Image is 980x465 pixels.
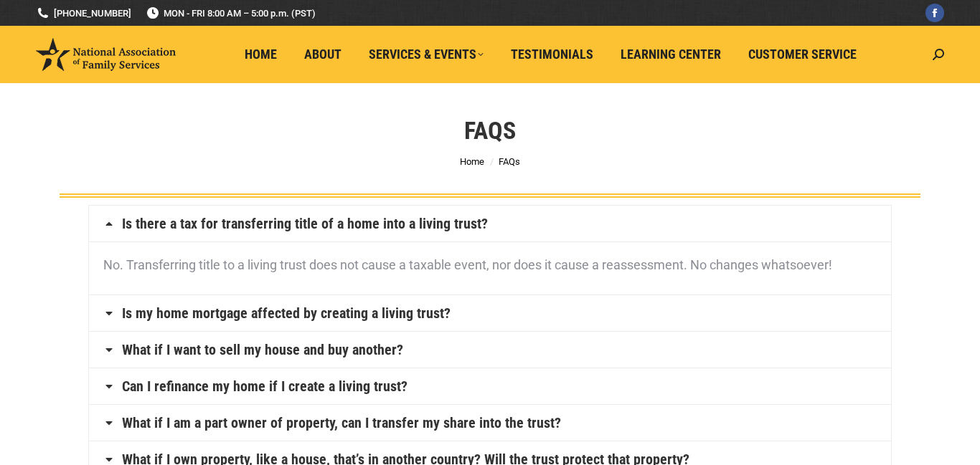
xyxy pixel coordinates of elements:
a: Is my home mortgage affected by creating a living trust? [122,306,451,320]
img: National Association of Family Services [36,38,176,71]
a: What if I want to sell my house and buy another? [122,342,403,357]
a: Can I refinance my home if I create a living trust? [122,379,407,393]
a: Home [235,41,287,68]
span: Home [245,47,277,62]
a: Is there a tax for transferring title of a home into a living trust? [122,216,488,231]
a: Learning Center [611,41,731,68]
p: No. Transferring title to a living trust does not cause a taxable event, nor does it cause a reas... [103,252,877,278]
a: Facebook page opens in new window [925,4,944,22]
a: Testimonials [501,41,603,68]
span: About [304,47,341,62]
span: Customer Service [748,47,857,62]
a: [PHONE_NUMBER] [36,6,131,20]
a: What if I am a part owner of property, can I transfer my share into the trust? [122,416,561,430]
h1: FAQs [464,115,516,146]
span: FAQs [499,156,520,167]
span: Testimonials [511,47,593,62]
span: Services & Events [369,47,484,62]
a: Customer Service [738,41,867,68]
a: About [294,41,352,68]
a: Home [460,156,484,167]
span: Learning Center [621,47,721,62]
span: MON - FRI 8:00 AM – 5:00 p.m. (PST) [146,6,316,20]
